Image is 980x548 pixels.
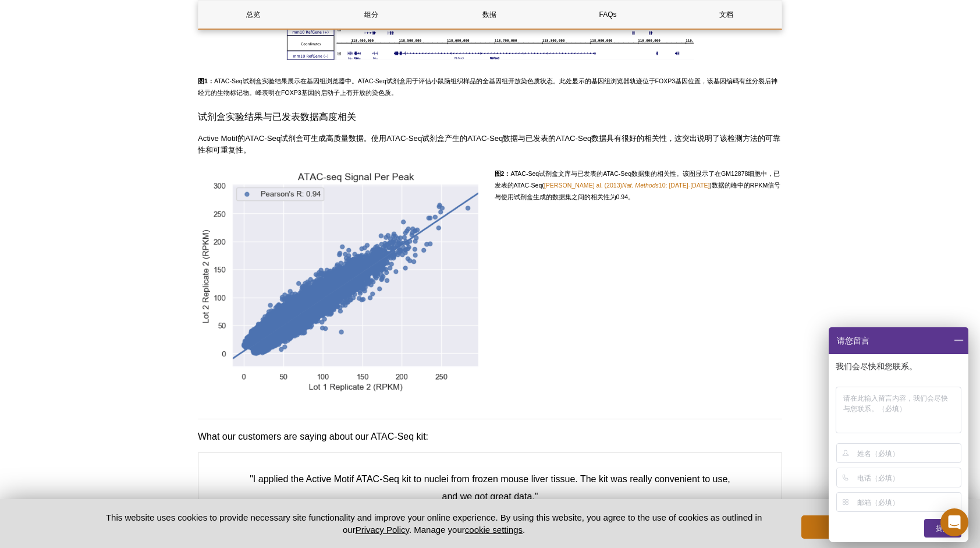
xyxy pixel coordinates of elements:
p: 我们会尽快和您联系。 [836,361,964,372]
h3: What our customers are saying about our ATAC-Seq kit: [198,430,782,444]
div: Open Intercom Messenger [940,508,968,536]
input: 邮箱（必填） [857,493,959,511]
span: ATAC-Seq试剂盒文库与已发表的ATAC-Seq数据集的相关性。该图显示了在GM12878细胞中，已发表的ATAC-Seq( )数据的峰中的RPKM信号与使用试剂盒生成的数据集之间的相关性为... [495,170,781,200]
a: [PERSON_NAME] al. (2013)Nat. Methods10: [DATE]-[DATE] [544,182,709,189]
p: Active Motif的ATAC-Seq试剂盒可生成高质量数据。使用ATAC-Seq试剂盒产生的ATAC-Seq数据与已发表的ATAC-Seq数据具有很好的相关性，这突出说明了该检测方法的可靠... [198,133,782,156]
a: FAQs [553,1,663,29]
div: 提交 [924,519,961,538]
a: 数据 [435,1,544,29]
img: ATAC-Seq RKPM Data [198,168,486,395]
span: 请您留言 [836,327,869,354]
a: 总览 [198,1,308,29]
button: Got it! [801,515,894,539]
a: Privacy Policy [356,525,409,535]
button: cookie settings [465,525,523,535]
p: This website uses cookies to provide necessary site functionality and improve your online experie... [86,511,782,536]
a: 组分 [317,1,426,29]
strong: 图2： [495,170,511,177]
em: Nat. Methods [622,182,659,189]
span: ATAC-Seq试剂盒实验结果展示在基因组浏览器中。ATAC-Seq试剂盒用于评估小鼠脑组织样品的全基因组开放染色质状态。此处显示的基因组浏览器轨迹位于FOXP3基因位置，该基因编码有丝分裂后神... [198,77,777,96]
input: 电话（必填） [857,468,959,487]
q: "I applied the Active Motif ATAC-Seq kit to nuclei from frozen mouse liver tissue. The kit was re... [250,474,730,501]
h3: 试剂盒实验结果与已发表数据高度相关 [198,110,782,124]
input: 姓名（必填） [857,444,959,462]
strong: 图1： [198,77,214,84]
a: 文档 [672,1,781,29]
